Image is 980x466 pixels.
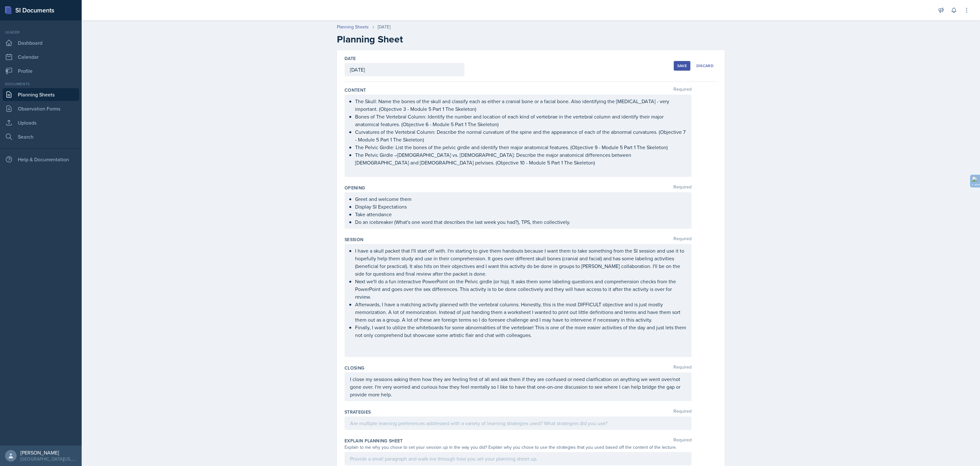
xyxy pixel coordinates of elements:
[355,301,686,324] p: Afterwards, I have a matching activity planned with the vertebral columns. Honestly, this is the ...
[337,24,369,30] a: Planning Sheets
[673,438,692,444] span: Required
[3,130,79,143] a: Search
[673,87,692,93] span: Required
[20,449,77,456] div: [PERSON_NAME]
[20,456,77,462] div: [GEOGRAPHIC_DATA][US_STATE]
[3,102,79,115] a: Observation Forms
[355,128,686,143] p: Curvatures of the Vertebral Column: Describe the normal curvature of the spine and the appearance...
[345,87,366,93] label: Content
[355,247,686,278] p: I have a skull packet that I'll start off with. I'm starting to give them handouts because I want...
[337,34,725,45] h2: Planning Sheet
[355,143,686,151] p: The Pelvic Girdle: List the bones of the pelvic girdle and identify their major anatomical featur...
[355,151,686,166] p: The Pelvic Girdle –[DEMOGRAPHIC_DATA] vs. [DEMOGRAPHIC_DATA]: Describe the major anatomical diffe...
[355,113,686,128] p: Bones of The Vertebral Column: Identify the number and location of each kind of vertebrae in the ...
[674,61,690,71] button: Save
[355,324,686,339] p: Finally, I want to utilize the whiteboards for some abnormalities of the vertebrae! This is one o...
[3,65,79,77] a: Profile
[3,29,79,35] div: Leader
[693,61,717,71] button: Discard
[345,409,371,415] label: Strategies
[3,81,79,87] div: Documents
[3,50,79,63] a: Calendar
[673,236,692,243] span: Required
[3,36,79,49] a: Dashboard
[355,218,686,226] p: Do an icebreaker (What's one word that describes the last week you had?), TPS, then collectively.
[673,365,692,371] span: Required
[355,210,686,218] p: Take attendance
[350,375,686,398] p: I close my sessions asking them how they are feeling first of all and ask them if they are confus...
[677,63,687,68] div: Save
[3,88,79,101] a: Planning Sheets
[378,24,390,30] div: [DATE]
[673,409,692,415] span: Required
[345,55,356,62] label: Date
[355,203,686,210] p: Display SI Expectations
[3,153,79,166] div: Help & Documentation
[345,236,363,243] label: Session
[345,438,403,444] label: Explain Planning Sheet
[345,444,692,451] div: Explain to me why you chose to set your session up in the way you did? Explain why you chose to u...
[345,365,364,371] label: Closing
[696,63,714,68] div: Discard
[355,195,686,203] p: Greet and welcome them
[3,116,79,129] a: Uploads
[355,278,686,301] p: Next we'll do a fun interactive PowerPoint on the Pelvic girdle (or hip). It asks them some label...
[355,97,686,113] p: The Skull: Name the bones of the skull and classify each as either a cranial bone or a facial bon...
[345,185,365,191] label: Opening
[673,185,692,191] span: Required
